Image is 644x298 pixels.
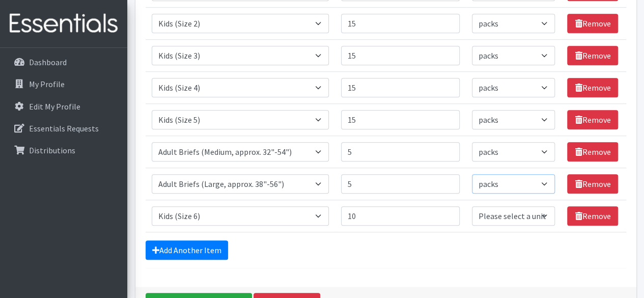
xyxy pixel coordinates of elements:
[146,240,228,260] a: Add Another Item
[567,110,618,129] a: Remove
[29,145,75,155] p: Distributions
[4,52,123,72] a: Dashboard
[567,206,618,226] a: Remove
[4,96,123,117] a: Edit My Profile
[4,74,123,94] a: My Profile
[567,14,618,33] a: Remove
[567,46,618,65] a: Remove
[4,7,123,41] img: HumanEssentials
[4,140,123,160] a: Distributions
[29,101,80,112] p: Edit My Profile
[4,118,123,139] a: Essentials Requests
[567,174,618,194] a: Remove
[567,78,618,97] a: Remove
[29,123,99,133] p: Essentials Requests
[567,142,618,161] a: Remove
[29,57,67,67] p: Dashboard
[29,79,65,89] p: My Profile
